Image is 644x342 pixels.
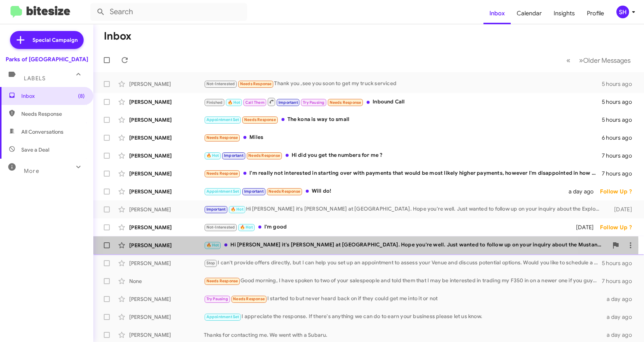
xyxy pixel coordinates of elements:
[602,170,638,177] div: 7 hours ago
[566,56,570,65] span: «
[24,75,46,82] span: Labels
[129,206,204,213] div: [PERSON_NAME]
[279,100,298,105] span: Important
[600,224,638,231] div: Follow Up ?
[206,153,219,158] span: 🔥 Hot
[129,80,204,88] div: [PERSON_NAME]
[21,128,63,136] span: All Conversations
[244,117,276,122] span: Needs Response
[303,100,324,105] span: Try Pausing
[568,188,600,195] div: a day ago
[575,53,635,68] button: Next
[204,241,608,249] div: Hi [PERSON_NAME] it's [PERSON_NAME] at [GEOGRAPHIC_DATA]. Hope you're well. Just wanted to follow...
[204,151,602,160] div: Hi did you get the numbers for me ?
[129,295,204,303] div: [PERSON_NAME]
[206,117,239,122] span: Appointment Set
[233,296,265,301] span: Needs Response
[228,100,240,105] span: 🔥 Hot
[602,152,638,159] div: 7 hours ago
[600,188,638,195] div: Follow Up ?
[602,277,638,285] div: 7 hours ago
[224,153,243,158] span: Important
[129,152,204,159] div: [PERSON_NAME]
[204,223,568,231] div: I'm good
[244,189,264,194] span: Important
[24,168,39,174] span: More
[204,133,602,142] div: Miles
[330,100,361,105] span: Needs Response
[206,100,223,105] span: Finished
[511,3,548,24] a: Calendar
[602,259,638,267] div: 5 hours ago
[568,224,600,231] div: [DATE]
[206,225,235,230] span: Not-Interested
[90,3,247,21] input: Search
[78,92,85,100] span: (8)
[129,98,204,106] div: [PERSON_NAME]
[206,135,238,140] span: Needs Response
[206,189,239,194] span: Appointment Set
[21,110,85,118] span: Needs Response
[32,36,78,44] span: Special Campaign
[206,261,215,265] span: Stop
[129,259,204,267] div: [PERSON_NAME]
[129,134,204,142] div: [PERSON_NAME]
[248,153,280,158] span: Needs Response
[129,170,204,177] div: [PERSON_NAME]
[204,115,602,124] div: The kona is way to small
[603,331,638,339] div: a day ago
[603,313,638,321] div: a day ago
[129,331,204,339] div: [PERSON_NAME]
[129,313,204,321] div: [PERSON_NAME]
[616,6,629,18] div: SH
[204,313,603,321] div: I appreciate the response. If there's anything we can do to earn your business please let us know.
[231,207,243,212] span: 🔥 Hot
[610,6,636,18] button: SH
[603,206,638,213] div: [DATE]
[129,277,204,285] div: None
[206,207,226,212] span: Important
[10,31,84,49] a: Special Campaign
[206,243,219,248] span: 🔥 Hot
[21,92,85,100] span: Inbox
[579,56,583,65] span: »
[21,146,49,153] span: Save a Deal
[206,296,228,301] span: Try Pausing
[204,277,602,285] div: Good morning, I have spoken to two of your salespeople and told them that I may be interested in ...
[602,116,638,124] div: 5 hours ago
[204,169,602,178] div: I'm really not interested in starting over with payments that would be most likely higher payment...
[129,188,204,195] div: [PERSON_NAME]
[602,98,638,106] div: 5 hours ago
[562,53,635,68] nav: Page navigation example
[240,225,253,230] span: 🔥 Hot
[548,3,581,24] a: Insights
[483,3,511,24] a: Inbox
[204,187,568,196] div: Will do!
[104,30,131,42] h1: Inbox
[581,3,610,24] a: Profile
[602,134,638,142] div: 6 hours ago
[204,205,603,214] div: Hi [PERSON_NAME] it's [PERSON_NAME] at [GEOGRAPHIC_DATA]. Hope you're well. Just wanted to follow...
[206,279,238,283] span: Needs Response
[240,81,272,86] span: Needs Response
[204,80,602,88] div: Thank you ,see you soon to get my truck serviced
[206,171,238,176] span: Needs Response
[129,242,204,249] div: [PERSON_NAME]
[129,116,204,124] div: [PERSON_NAME]
[204,331,603,339] div: Thanks for contacting me. We went with a Subaru.
[204,259,602,267] div: I can't provide offers directly, but I can help you set up an appointment to assess your Venue an...
[204,295,603,303] div: I started to but never heard back on if they could get me into it or not
[602,80,638,88] div: 5 hours ago
[562,53,575,68] button: Previous
[245,100,265,105] span: Call Them
[603,295,638,303] div: a day ago
[206,314,239,319] span: Appointment Set
[204,97,602,106] div: Inbound Call
[583,56,631,65] span: Older Messages
[268,189,300,194] span: Needs Response
[129,224,204,231] div: [PERSON_NAME]
[6,56,88,63] div: Parks of [GEOGRAPHIC_DATA]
